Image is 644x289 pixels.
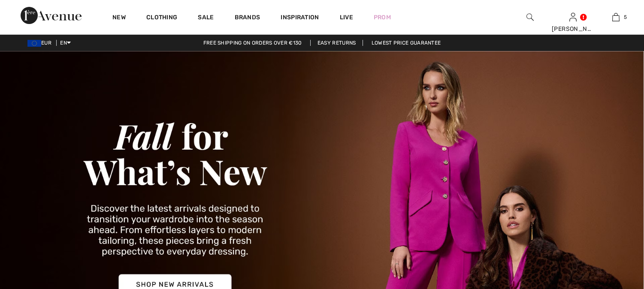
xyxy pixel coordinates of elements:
[340,13,353,22] a: Live
[310,40,363,46] a: Easy Returns
[526,12,534,22] img: search the website
[595,12,637,22] a: 5
[624,13,627,21] span: 5
[612,12,620,22] img: My Bag
[21,7,82,24] img: 1ère Avenue
[365,40,448,46] a: Lowest Price Guarantee
[552,24,594,33] div: [PERSON_NAME]
[374,13,391,22] a: Prom
[27,40,55,46] span: EUR
[569,12,577,22] img: My Info
[569,13,577,21] a: Sign In
[281,14,319,23] span: Inspiration
[146,14,177,23] a: Clothing
[198,14,214,23] a: Sale
[112,14,126,23] a: New
[197,40,309,46] a: Free shipping on orders over €130
[27,40,41,47] img: Euro
[235,14,260,23] a: Brands
[60,40,71,46] span: EN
